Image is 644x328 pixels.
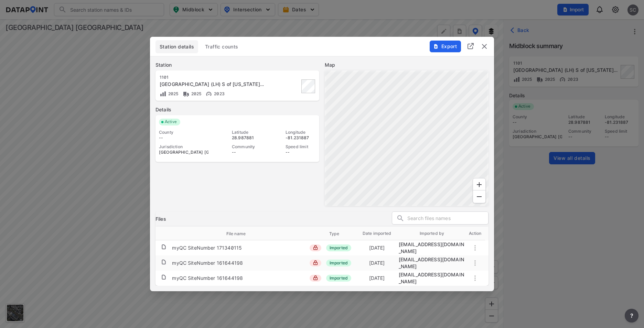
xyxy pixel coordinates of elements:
[465,227,485,240] th: Action
[313,245,318,250] img: lock_close.8fab59a9.svg
[159,150,208,155] div: [GEOGRAPHIC_DATA] [GEOGRAPHIC_DATA]
[155,106,319,113] label: Details
[433,44,439,49] img: File%20-%20Download.70cf71cd.svg
[286,150,316,155] div: --
[629,311,634,320] span: ?
[329,231,348,237] span: Type
[160,81,265,88] div: Lakeview Dr (LH) S of New York Ave [1101]
[160,43,194,50] span: Station details
[355,227,399,240] th: Date imported
[172,275,243,282] div: myQC SiteNumber 161644198
[326,260,351,266] span: Imported
[473,178,486,191] div: Zoom In
[172,260,243,266] div: myQC SiteNumber 161644198
[160,75,265,80] div: 1101
[326,244,351,251] span: Imported
[475,181,483,189] svg: Zoom In
[480,42,489,51] img: close.efbf2170.svg
[313,275,318,280] img: lock_close.8fab59a9.svg
[286,144,316,150] div: Speed limit
[355,256,399,270] td: [DATE]
[167,91,179,96] span: 2025
[155,40,489,53] div: basic tabs example
[355,272,399,285] td: [DATE]
[399,241,465,255] div: migration@data-point.io
[232,135,262,141] div: 28.987881
[466,42,475,50] img: full_screen.b7bf9a36.svg
[226,231,255,237] span: File name
[625,309,638,322] button: more
[326,275,351,282] span: Imported
[475,193,483,201] svg: Zoom Out
[399,256,465,270] div: migration@data-point.io
[155,62,319,68] label: Station
[155,216,166,222] h3: Files
[325,62,489,68] label: Map
[407,213,488,223] input: Search files names
[399,227,465,240] th: Imported by
[399,271,465,285] div: migration@data-point.io
[232,130,262,135] div: Latitude
[473,190,486,203] div: Zoom Out
[232,144,262,150] div: Community
[161,244,167,250] img: file.af1f9d02.svg
[286,135,316,141] div: -81.231887
[205,43,238,50] span: Traffic counts
[172,244,242,251] div: myQC SiteNumber 171340115
[160,90,167,97] img: Volume count
[212,91,225,96] span: 2023
[313,260,318,265] img: lock_close.8fab59a9.svg
[232,150,262,155] div: --
[162,119,180,125] span: Active
[159,135,208,141] div: --
[161,259,167,265] img: file.af1f9d02.svg
[355,241,399,254] td: [DATE]
[190,91,202,96] span: 2025
[159,130,208,135] div: County
[159,144,208,150] div: Jurisdiction
[286,130,316,135] div: Longitude
[205,90,212,97] img: Vehicle speed
[430,41,461,52] button: Export
[183,90,190,97] img: Vehicle class
[480,42,489,51] button: delete
[161,274,167,280] img: file.af1f9d02.svg
[433,43,457,50] span: Export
